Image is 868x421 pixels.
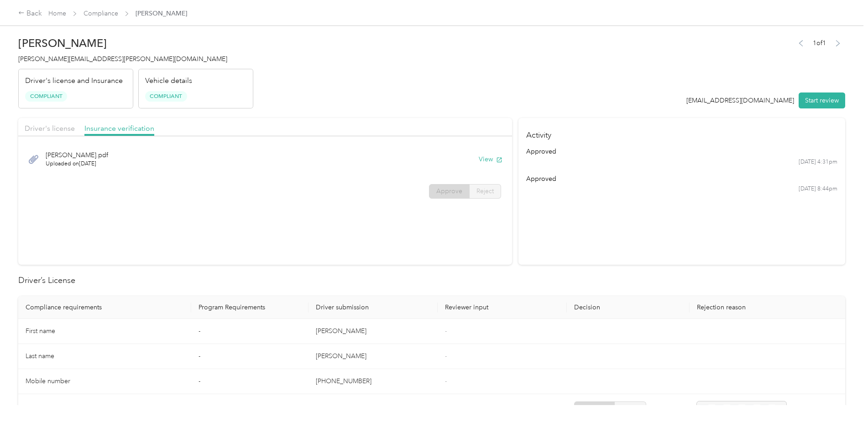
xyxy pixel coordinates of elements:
[813,38,826,48] span: 1 of 1
[18,55,227,63] span: [PERSON_NAME][EMAIL_ADDRESS][PERSON_NAME][DOMAIN_NAME]
[84,10,118,17] a: Compliance
[191,369,309,394] td: -
[191,296,309,319] th: Program Requirements
[799,185,837,193] time: [DATE] 8:44pm
[445,405,447,412] span: -
[445,377,447,385] span: -
[799,158,837,166] time: [DATE] 4:31pm
[18,369,191,394] td: Mobile number
[581,405,607,412] span: Approve
[445,327,447,335] span: -
[18,296,191,319] th: Compliance requirements
[309,319,438,344] td: [PERSON_NAME]
[18,344,191,369] td: Last name
[18,8,42,19] div: Back
[136,9,187,18] span: [PERSON_NAME]
[18,319,191,344] td: First name
[445,352,447,360] span: -
[526,147,837,156] div: approved
[25,124,75,133] span: Driver's license
[145,76,192,87] p: Vehicle details
[686,96,794,105] div: [EMAIL_ADDRESS][DOMAIN_NAME]
[309,369,438,394] td: [PHONE_NUMBER]
[26,405,102,412] span: Driver License expiration *
[309,296,438,319] th: Driver submission
[48,10,66,17] a: Home
[18,274,845,287] h2: Driver’s License
[46,160,108,168] span: Uploaded on [DATE]
[438,296,567,319] th: Reviewer input
[622,405,639,412] span: Reject
[799,92,845,108] button: Start review
[26,327,55,335] span: First name
[476,187,494,195] span: Reject
[18,37,253,50] h2: [PERSON_NAME]
[145,91,187,102] span: Compliant
[436,187,462,195] span: Approve
[479,154,502,164] button: View
[690,296,845,319] th: Rejection reason
[26,377,70,385] span: Mobile number
[567,296,690,319] th: Decision
[518,118,845,147] h4: Activity
[25,91,67,102] span: Compliant
[46,150,108,160] span: [PERSON_NAME].pdf
[26,352,54,360] span: Last name
[84,124,154,133] span: Insurance verification
[191,344,309,369] td: -
[526,174,837,184] div: approved
[309,344,438,369] td: [PERSON_NAME]
[25,76,123,87] p: Driver's license and Insurance
[817,370,868,421] iframe: Everlance-gr Chat Button Frame
[191,319,309,344] td: -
